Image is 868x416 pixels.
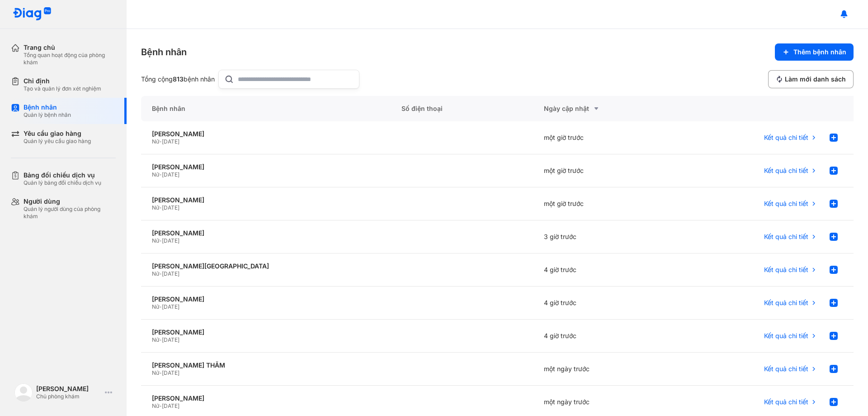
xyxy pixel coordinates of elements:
span: Kết quả chi tiết [764,167,808,175]
div: Bệnh nhân [141,46,187,58]
div: Quản lý yêu cầu giao hàng [24,138,91,145]
div: [PERSON_NAME] [152,130,380,138]
div: Bệnh nhân [24,103,71,111]
div: [PERSON_NAME] [152,229,380,237]
div: Bảng đối chiếu dịch vụ [24,171,101,179]
div: 4 giờ trước [533,287,675,320]
span: [DATE] [162,138,179,145]
span: Kết quả chi tiết [764,233,808,241]
div: 4 giờ trước [533,253,675,287]
img: logo [13,7,52,21]
span: - [159,138,162,145]
span: [DATE] [162,402,179,409]
div: Chỉ định [24,77,101,85]
div: 3 giờ trước [533,220,675,253]
div: [PERSON_NAME] [152,196,380,204]
div: một ngày trước [533,353,675,386]
div: [PERSON_NAME] [152,295,380,303]
span: [DATE] [162,270,179,277]
div: Trang chủ [24,43,116,52]
button: Thêm bệnh nhân [775,43,854,61]
span: Kết quả chi tiết [764,200,808,208]
span: - [159,336,162,343]
span: Kết quả chi tiết [764,332,808,340]
span: Thêm bệnh nhân [793,48,846,56]
div: Bệnh nhân [141,96,391,121]
button: Làm mới danh sách [768,70,854,88]
span: Nữ [152,237,159,244]
span: - [159,204,162,211]
div: [PERSON_NAME] [152,394,380,402]
div: Tổng quan hoạt động của phòng khám [24,52,116,66]
div: Quản lý người dùng của phòng khám [24,206,116,220]
span: Nữ [152,171,159,178]
div: Tổng cộng bệnh nhân [141,75,215,83]
div: Chủ phòng khám [36,393,101,400]
div: [PERSON_NAME] [36,385,101,393]
span: Kết quả chi tiết [764,365,808,373]
span: [DATE] [162,204,179,211]
div: [PERSON_NAME] [152,163,380,171]
div: Số điện thoại [391,96,533,121]
span: [DATE] [162,171,179,178]
span: Làm mới danh sách [785,75,846,83]
div: [PERSON_NAME] [152,328,380,336]
span: Kết quả chi tiết [764,398,808,406]
span: Nữ [152,369,159,376]
span: Nữ [152,204,159,211]
span: - [159,270,162,277]
span: - [159,402,162,409]
span: - [159,237,162,244]
span: Kết quả chi tiết [764,266,808,274]
span: 813 [173,75,184,83]
div: Người dùng [24,197,116,206]
div: Ngày cập nhật [544,103,665,114]
img: logo [14,383,33,402]
span: - [159,171,162,178]
div: một giờ trước [533,154,675,187]
span: [DATE] [162,369,179,376]
span: Kết quả chi tiết [764,299,808,307]
div: Tạo và quản lý đơn xét nghiệm [24,85,101,92]
span: [DATE] [162,303,179,310]
span: [DATE] [162,237,179,244]
span: - [159,303,162,310]
div: Quản lý bảng đối chiếu dịch vụ [24,179,101,186]
span: Nữ [152,270,159,277]
div: Quản lý bệnh nhân [24,111,71,119]
span: - [159,369,162,376]
div: [PERSON_NAME][GEOGRAPHIC_DATA] [152,262,380,270]
div: một giờ trước [533,121,675,154]
span: Nữ [152,402,159,409]
div: [PERSON_NAME] THẮM [152,361,380,369]
span: [DATE] [162,336,179,343]
span: Kết quả chi tiết [764,134,808,142]
span: Nữ [152,336,159,343]
div: 4 giờ trước [533,320,675,353]
div: một giờ trước [533,187,675,220]
div: Yêu cầu giao hàng [24,129,91,138]
span: Nữ [152,138,159,145]
span: Nữ [152,303,159,310]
